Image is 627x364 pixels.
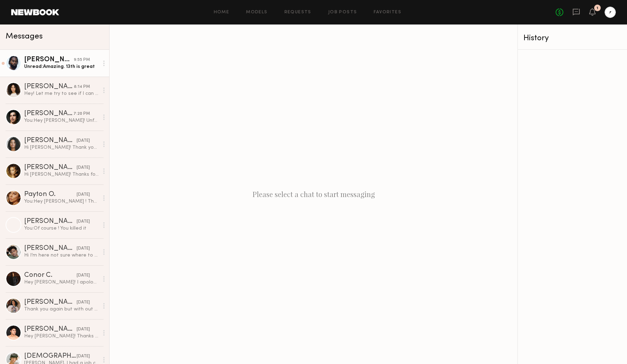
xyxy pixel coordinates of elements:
div: [PERSON_NAME] [24,164,77,171]
div: 8:14 PM [74,84,90,90]
div: [DATE] [77,353,90,360]
div: 9:55 PM [74,57,90,63]
div: [DATE] [77,191,90,198]
div: Hey [PERSON_NAME]! Thanks for reaching out. My rate is usually $200/hr, but if you wanted to book... [24,333,99,339]
div: Conor C. [24,272,77,279]
div: [DATE] [77,326,90,333]
div: History [523,34,621,42]
a: Requests [284,10,311,15]
div: 7:20 PM [73,111,90,117]
a: Home [214,10,230,15]
div: Hey [PERSON_NAME]! I apologize for the delay. I would love to work with you, but unfortunately I’... [24,279,99,286]
div: [PERSON_NAME] [24,218,77,225]
div: [PERSON_NAME] [24,83,74,90]
div: [PERSON_NAME] S. [24,299,77,306]
span: Messages [6,33,43,41]
div: Hi I’m here not sure where to enter [24,252,99,259]
a: Models [246,10,267,15]
div: [DATE] [77,218,90,225]
div: [PERSON_NAME] [24,56,74,63]
div: Hey! Let me try to see if I can find a dog sitter for the 13th and I will get back to you [DATE] [24,90,99,97]
div: You: Hey [PERSON_NAME]! Unfortunately the location accidentally double booked us for the 12th, so... [24,117,99,124]
div: Hi [PERSON_NAME]! Thank you so much for reaching out and considering me! Unfortunately, I’m unava... [24,144,99,151]
div: [DEMOGRAPHIC_DATA][PERSON_NAME] [24,353,77,360]
a: Favorites [374,10,401,15]
div: [DATE] [77,138,90,144]
div: [PERSON_NAME] [24,245,77,252]
div: [DATE] [77,245,90,252]
div: [DATE] [77,299,90,306]
div: [PERSON_NAME] [24,326,77,333]
div: Unread: Amazing. 13th is great [24,63,99,70]
div: Payton O. [24,191,77,198]
div: Hi [PERSON_NAME]! Thanks for reaching out! I’m interested and would love to know more details! [24,171,99,178]
div: You: Of course ! You killed it [24,225,99,232]
a: Job Posts [328,10,357,15]
div: 1 [597,6,598,10]
div: You: Hey [PERSON_NAME] ! Thanks so much for your time - you were awesome ! [24,198,99,205]
div: [DATE] [77,272,90,279]
div: [PERSON_NAME] [24,137,77,144]
div: [DATE] [77,164,90,171]
div: Please select a chat to start messaging [110,24,517,364]
div: Thank you again but with out a secure booking offer for the 9th the other client is increasing my... [24,306,99,313]
div: [PERSON_NAME] [24,110,73,117]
